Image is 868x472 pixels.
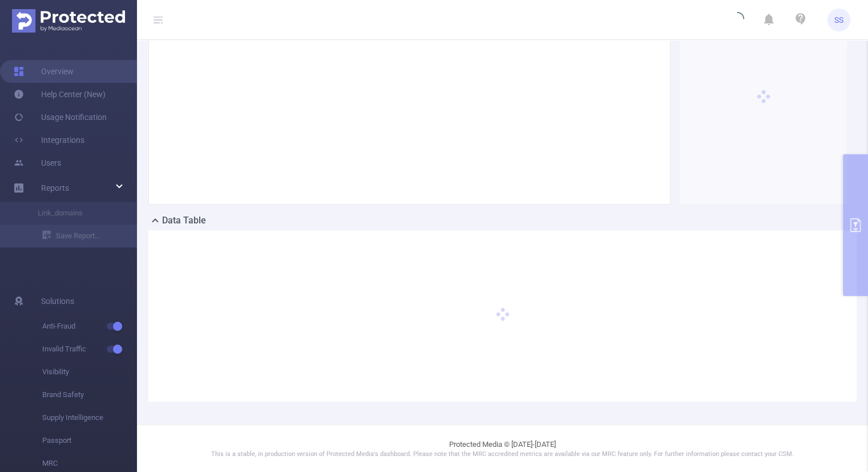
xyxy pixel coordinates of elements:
[14,60,74,83] a: Overview
[42,361,137,383] span: Visibility
[42,315,137,338] span: Anti-Fraud
[162,214,206,227] h2: Data Table
[165,450,839,459] p: This is a stable, in production version of Protected Media's dashboard. Please note that the MRC ...
[41,290,74,313] span: Solutions
[14,151,61,174] a: Users
[14,129,84,151] a: Integrations
[730,12,744,28] i: icon: loading
[834,9,843,31] span: SS
[14,83,106,106] a: Help Center (New)
[41,183,69,193] span: Reports
[42,429,137,452] span: Passport
[41,177,69,199] a: Reports
[14,106,107,129] a: Usage Notification
[42,338,137,361] span: Invalid Traffic
[12,9,125,33] img: Protected Media
[42,406,137,429] span: Supply Intelligence
[42,383,137,406] span: Brand Safety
